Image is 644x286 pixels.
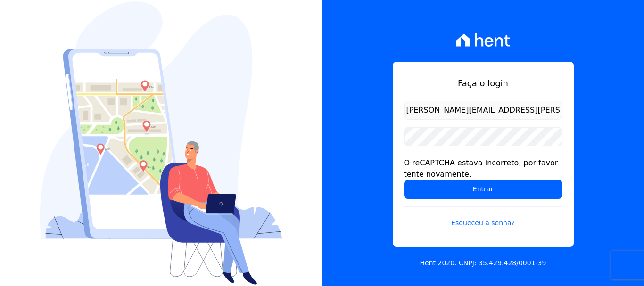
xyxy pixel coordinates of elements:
[404,180,562,199] input: Entrar
[404,157,562,180] div: O reCAPTCHA estava incorreto, por favor tente novamente.
[404,206,562,228] a: Esqueceu a senha?
[40,1,282,285] img: Login
[404,77,562,90] h1: Faça o login
[420,258,546,268] p: Hent 2020. CNPJ: 35.429.428/0001-39
[404,101,562,120] input: Email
